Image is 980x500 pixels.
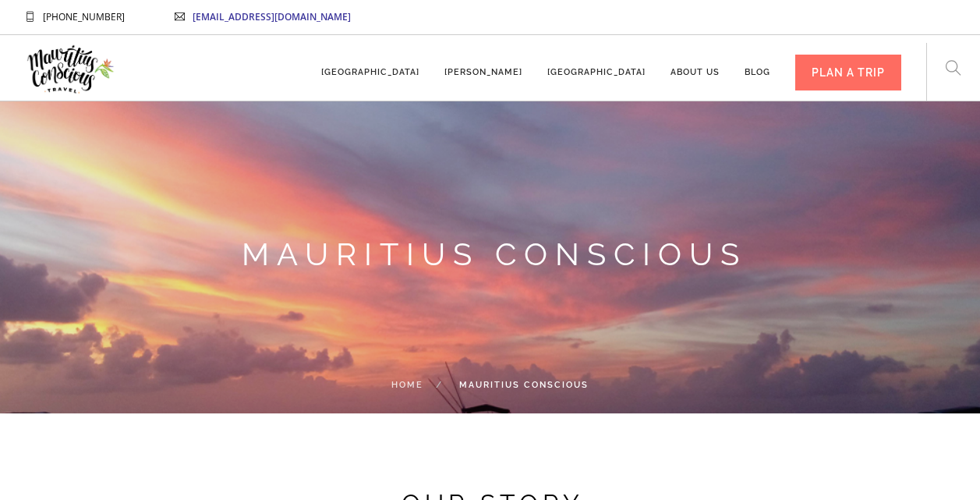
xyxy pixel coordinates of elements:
[670,44,720,87] a: About us
[391,380,423,390] a: Home
[547,44,646,87] a: [GEOGRAPHIC_DATA]
[795,44,901,87] a: PLAN A TRIP
[25,40,116,98] img: Mauritius Conscious Travel
[745,44,770,87] a: Blog
[46,236,943,273] h2: Mauritius Conscious
[423,376,589,395] li: Mauritius Conscious
[444,44,522,87] a: [PERSON_NAME]
[43,10,125,23] span: [PHONE_NUMBER]
[321,44,419,87] a: [GEOGRAPHIC_DATA]
[193,10,351,23] a: [EMAIL_ADDRESS][DOMAIN_NAME]
[795,55,901,90] div: PLAN A TRIP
